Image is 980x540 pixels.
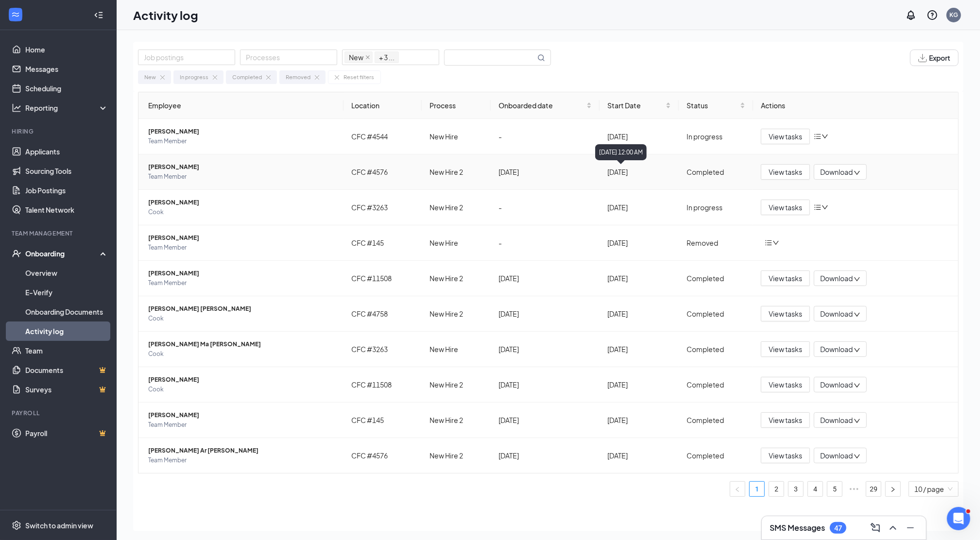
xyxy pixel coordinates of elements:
span: Download [820,167,853,177]
button: View tasks [761,129,810,144]
button: View tasks [761,377,810,392]
td: CFC #4576 [344,154,422,190]
td: New Hire 2 [422,403,491,438]
span: [PERSON_NAME] Ma [PERSON_NAME] [148,339,336,349]
svg: Minimize [905,522,916,534]
td: CFC #3263 [344,190,422,225]
td: CFC #11508 [344,261,422,296]
span: Onboarded date [499,100,585,111]
span: [PERSON_NAME] [148,233,336,243]
th: Actions [753,92,958,119]
span: ••• [846,481,862,497]
span: Team Member [148,136,336,146]
svg: Collapse [94,10,103,20]
span: 10 / page [914,482,953,496]
a: PayrollCrown [25,423,108,443]
span: View tasks [769,202,802,213]
li: 4 [808,481,823,497]
li: Previous Page [730,481,745,497]
a: 5 [827,482,842,496]
span: View tasks [769,273,802,284]
span: down [854,382,860,389]
span: View tasks [769,379,802,390]
span: Download [820,415,853,425]
button: View tasks [761,164,810,180]
span: down [773,239,779,246]
span: [PERSON_NAME] [148,127,336,136]
span: down [854,453,860,460]
span: Team Member [148,278,336,288]
li: 29 [866,481,881,497]
div: Switch to admin view [25,521,93,530]
span: [PERSON_NAME] [148,269,336,278]
a: 29 [866,482,881,496]
th: Start Date [600,92,679,119]
a: Sourcing Tools [25,161,108,181]
th: Location [344,92,422,119]
div: In progress [687,131,745,142]
div: Removed [286,73,310,82]
div: Hiring [12,127,106,135]
th: Onboarded date [491,92,600,119]
div: Reporting [25,103,109,113]
span: Team Member [148,456,336,465]
span: Download [820,273,853,284]
div: Team Management [12,229,106,237]
button: View tasks [761,448,810,463]
span: View tasks [769,344,802,354]
th: Employee [138,92,344,119]
td: New Hire 2 [422,154,491,190]
a: Overview [25,263,108,283]
div: [DATE] [607,237,671,248]
span: down [854,347,860,354]
iframe: Intercom live chat [947,507,970,530]
div: 47 [834,524,842,532]
span: Cook [148,385,336,394]
div: [DATE] [607,167,671,177]
svg: MagnifyingGlass [537,54,545,62]
div: KG [949,11,958,19]
span: down [854,418,860,424]
td: New Hire [422,332,491,367]
span: right [890,487,896,492]
span: bars [814,133,822,140]
td: New Hire 2 [422,438,491,473]
span: Cook [148,314,336,323]
td: New Hire [422,225,491,261]
span: Team Member [148,420,336,430]
button: View tasks [761,306,810,321]
a: SurveysCrown [25,380,108,399]
button: View tasks [761,270,810,286]
svg: ComposeMessage [870,522,881,534]
button: ChevronUp [885,520,901,536]
a: Onboarding Documents [25,302,108,321]
span: [PERSON_NAME] Ar [PERSON_NAME] [148,446,336,456]
span: Download [820,451,853,461]
span: [PERSON_NAME] [148,198,336,207]
span: View tasks [769,131,802,142]
a: 1 [750,482,764,496]
td: CFC #145 [344,403,422,438]
span: close [365,55,370,60]
button: View tasks [761,200,810,215]
span: down [822,204,828,211]
span: Team Member [148,243,336,253]
a: DocumentsCrown [25,360,108,380]
span: down [854,276,860,283]
div: In progress [687,202,745,213]
a: Messages [25,59,108,79]
td: New Hire 2 [422,261,491,296]
span: [PERSON_NAME] [148,162,336,172]
td: New Hire 2 [422,296,491,332]
button: View tasks [761,412,810,428]
span: Cook [148,349,336,359]
a: Talent Network [25,200,108,219]
svg: QuestionInfo [927,9,938,21]
td: New Hire 2 [422,190,491,225]
li: 2 [769,481,784,497]
svg: Notifications [905,9,917,21]
div: [DATE] [607,273,671,284]
a: 2 [769,482,784,496]
span: Download [820,380,853,390]
div: - [499,131,592,142]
